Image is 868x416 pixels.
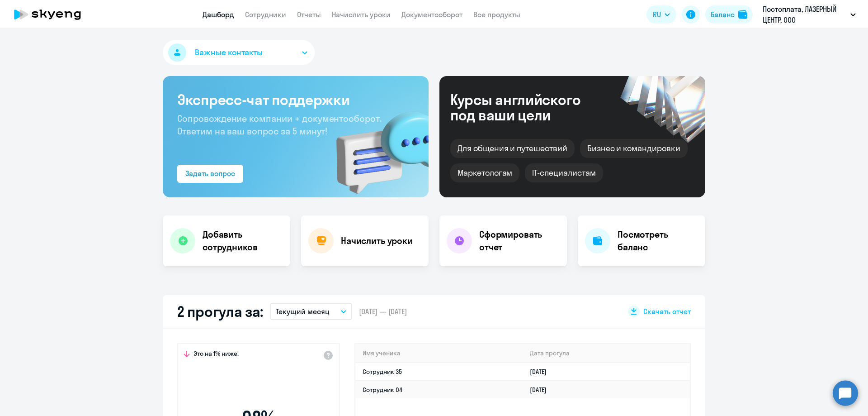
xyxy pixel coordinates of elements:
a: [DATE] [530,368,554,376]
p: Постоплата, ЛАЗЕРНЫЙ ЦЕНТР, ООО [763,4,847,25]
a: Сотрудник 35 [363,368,402,376]
h3: Экспресс-чат поддержки [177,91,414,109]
img: balance [738,10,747,19]
button: Постоплата, ЛАЗЕРНЫЙ ЦЕНТР, ООО [758,4,860,25]
a: Все продукты [473,10,520,19]
a: Сотрудник 04 [363,386,402,394]
a: Сотрудники [245,10,286,19]
a: Дашборд [203,10,234,19]
h2: 2 прогула за: [177,302,263,320]
span: [DATE] — [DATE] [359,306,407,316]
span: Сопровождение компании + документооборот. Ответим на ваш вопрос за 5 минут! [177,113,382,137]
a: Начислить уроки [332,10,391,19]
div: Для общения и путешествий [450,139,575,158]
div: IT-специалистам [525,163,603,182]
button: Задать вопрос [177,165,243,183]
h4: Посмотреть баланс [618,228,698,253]
span: Важные контакты [195,47,263,58]
button: RU [646,5,676,24]
div: Баланс [711,9,735,20]
a: Документооборот [401,10,462,19]
button: Балансbalance [705,5,753,24]
button: Важные контакты [163,40,315,65]
th: Дата прогула [523,344,690,363]
div: Бизнес и командировки [580,139,688,158]
button: Текущий месяц [270,303,352,320]
span: RU [653,9,661,20]
div: Маркетологам [450,163,519,182]
p: Текущий месяц [276,306,330,317]
h4: Добавить сотрудников [203,228,283,253]
div: Задать вопрос [185,168,235,179]
img: bg-img [323,96,429,197]
span: Это на 1% ниже, [193,349,239,360]
div: Курсы английского под ваши цели [450,92,605,123]
th: Имя ученика [355,344,523,363]
h4: Начислить уроки [341,234,413,247]
a: [DATE] [530,386,554,394]
a: Отчеты [297,10,321,19]
span: Скачать отчет [643,306,691,316]
h4: Сформировать отчет [479,228,560,253]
